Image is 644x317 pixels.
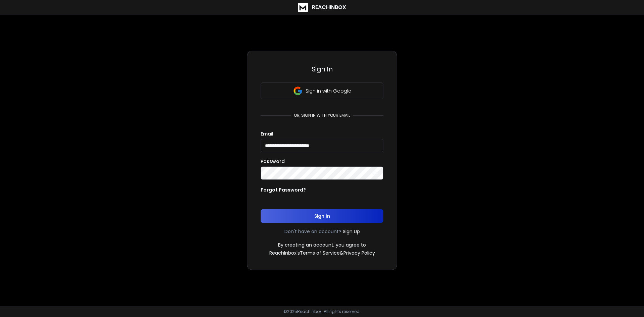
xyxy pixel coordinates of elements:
a: Terms of Service [300,250,340,256]
button: Sign in with Google [261,83,383,99]
a: Privacy Policy [343,250,375,256]
p: By creating an account, you agree to [278,242,366,248]
p: or, sign in with your email [291,113,353,118]
a: Sign Up [343,228,360,235]
p: ReachInbox's & [269,250,375,256]
p: Forgot Password? [261,187,306,193]
label: Password [261,159,285,164]
p: Sign in with Google [306,88,351,94]
label: Email [261,131,273,136]
img: logo [298,3,308,12]
p: Don't have an account? [284,228,341,235]
h1: ReachInbox [312,3,346,11]
a: ReachInbox [298,3,346,12]
button: Sign In [261,209,383,223]
p: © 2025 Reachinbox. All rights reserved. [283,309,361,314]
h3: Sign In [261,64,383,74]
